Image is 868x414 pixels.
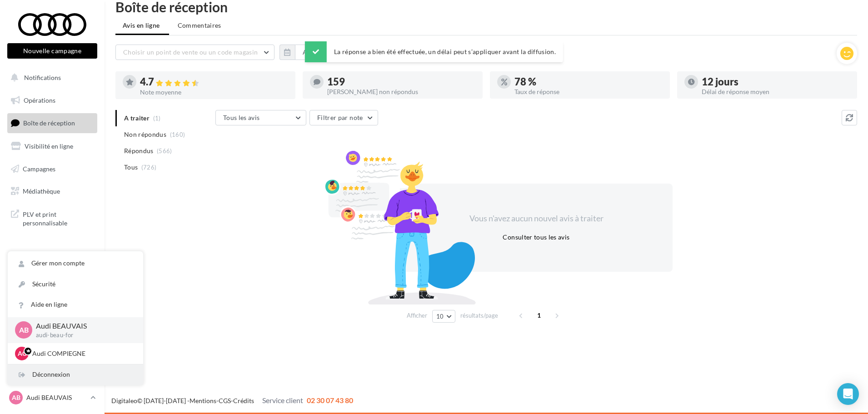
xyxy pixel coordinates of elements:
a: Visibilité en ligne [5,137,99,156]
div: 78 % [514,77,663,87]
span: Choisir un point de vente ou un code magasin [123,48,258,56]
button: Au total [279,45,334,60]
button: Filtrer par note [309,110,378,125]
span: Notifications [24,74,61,81]
div: 159 [327,77,475,87]
div: Note moyenne [140,89,288,95]
span: Campagnes [23,165,55,172]
span: PLV et print personnalisable [23,208,94,228]
a: Opérations [5,91,99,110]
span: © [DATE]-[DATE] - - - [111,397,353,404]
div: 12 jours [702,77,850,87]
span: Tous [124,163,138,172]
a: CGS [219,397,231,404]
span: AB [19,325,29,335]
span: Médiathèque [23,187,60,195]
span: Répondus [124,146,154,155]
span: (160) [170,131,185,138]
button: 10 [432,310,455,323]
a: Aide en ligne [8,294,143,315]
a: AB Audi BEAUVAIS [7,389,97,406]
span: 10 [436,313,444,320]
span: (566) [157,147,172,155]
span: Commentaires [178,21,221,30]
button: Au total [295,45,334,60]
span: Service client [262,396,303,404]
span: 1 [532,308,546,323]
div: Déconnexion [8,364,143,385]
span: (726) [141,164,157,171]
p: Audi BEAUVAIS [26,393,87,402]
span: Opérations [24,96,55,104]
div: Vous n'avez aucun nouvel avis à traiter [458,213,614,224]
button: Consulter tous les avis [499,232,573,243]
p: audi-beau-for [36,331,129,339]
span: Visibilité en ligne [25,142,73,150]
span: résultats/page [460,311,498,320]
div: 4.7 [140,77,288,87]
span: Tous les avis [223,114,260,121]
span: AB [12,393,20,402]
div: Taux de réponse [514,89,663,95]
div: Open Intercom Messenger [837,383,859,405]
button: Notifications [5,68,95,87]
p: Audi COMPIEGNE [32,349,132,358]
p: Audi BEAUVAIS [36,321,129,331]
div: [PERSON_NAME] non répondus [327,89,475,95]
span: Boîte de réception [23,119,75,127]
button: Tous les avis [215,110,306,125]
span: Non répondus [124,130,166,139]
a: PLV et print personnalisable [5,205,99,231]
a: Boîte de réception [5,113,99,133]
a: Campagnes [5,160,99,179]
button: Nouvelle campagne [7,43,97,59]
a: Mentions [190,397,216,404]
span: Afficher [407,311,427,320]
div: Délai de réponse moyen [702,89,850,95]
a: Médiathèque [5,182,99,201]
a: Crédits [233,397,254,404]
div: La réponse a bien été effectuée, un délai peut s’appliquer avant la diffusion. [305,41,563,62]
span: AC [18,349,26,358]
a: Gérer mon compte [8,253,143,274]
button: Choisir un point de vente ou un code magasin [115,45,274,60]
span: 02 30 07 43 80 [307,396,353,404]
a: Sécurité [8,274,143,294]
a: Digitaleo [111,397,137,404]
